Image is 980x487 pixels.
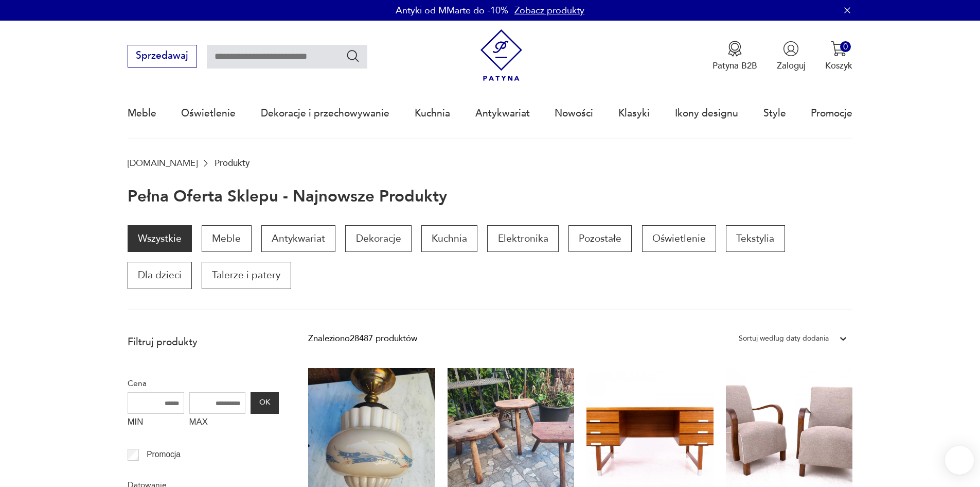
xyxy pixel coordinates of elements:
[783,41,799,57] img: Ikonka użytkownika
[345,225,411,252] a: Dekoracje
[763,90,786,137] a: Style
[128,188,447,206] h1: Pełna oferta sklepu - najnowsze produkty
[825,41,852,72] button: 0Koszyk
[568,225,632,252] a: Pozostałe
[415,90,450,137] a: Kuchnia
[811,90,852,137] a: Promocje
[727,41,743,57] img: Ikona medalu
[831,41,847,57] img: Ikona koszyka
[421,225,477,252] a: Kuchnia
[777,41,806,72] button: Zaloguj
[618,90,650,137] a: Klasyki
[840,41,851,52] div: 0
[346,48,361,63] button: Szukaj
[487,225,558,252] a: Elektronika
[514,4,584,17] a: Zobacz produkty
[712,41,757,72] a: Ikona medaluPatyna B2B
[642,225,716,252] a: Oświetlenie
[215,158,250,168] p: Produkty
[675,90,738,137] a: Ikony designu
[261,225,335,252] a: Antykwariat
[475,90,530,137] a: Antykwariat
[777,60,806,72] p: Zaloguj
[128,414,184,433] label: MIN
[128,335,279,349] p: Filtruj produkty
[128,225,192,252] a: Wszystkie
[825,60,852,72] p: Koszyk
[128,53,197,61] a: Sprzedawaj
[712,60,757,72] p: Patyna B2B
[251,392,278,414] button: OK
[475,29,527,81] img: Patyna - sklep z meblami i dekoracjami vintage
[202,225,251,252] a: Meble
[147,448,181,461] p: Promocja
[202,262,291,289] a: Talerze i patery
[128,377,279,390] p: Cena
[726,225,785,252] a: Tekstylia
[128,45,197,68] button: Sprzedawaj
[189,414,246,433] label: MAX
[181,90,236,137] a: Oświetlenie
[261,90,389,137] a: Dekoracje i przechowywanie
[945,446,974,475] iframe: Smartsupp widget button
[712,41,757,72] button: Patyna B2B
[555,90,593,137] a: Nowości
[739,332,829,345] div: Sortuj według daty dodania
[308,332,417,345] div: Znaleziono 28487 produktów
[128,158,198,168] a: [DOMAIN_NAME]
[396,4,508,17] p: Antyki od MMarte do -10%
[128,90,156,137] a: Meble
[128,262,192,289] a: Dla dzieci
